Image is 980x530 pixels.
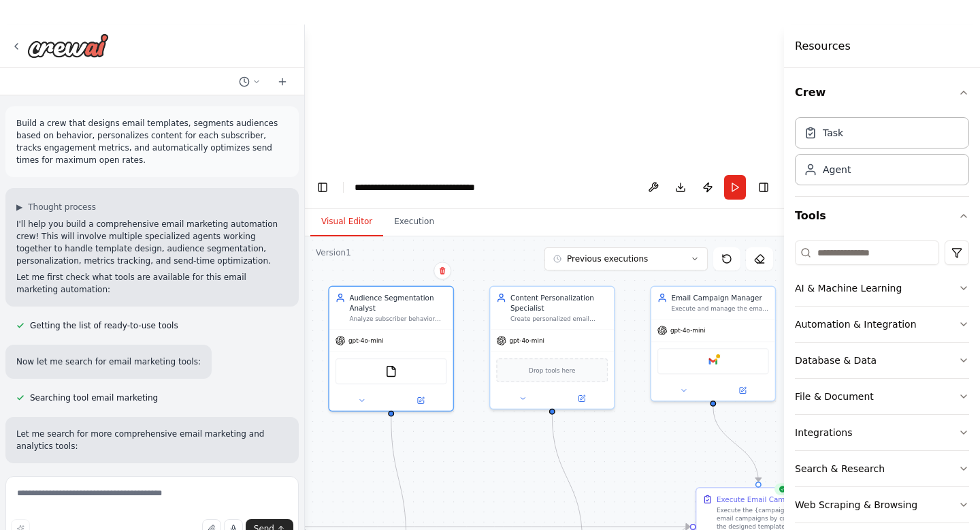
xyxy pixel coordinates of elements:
[510,315,608,323] div: Create personalized email content for each subscriber segment identified for {campaign_type} camp...
[16,428,288,452] p: Let me search for more comprehensive email marketing and analytics tools:
[754,178,773,197] button: Hide right sidebar
[510,293,608,313] div: Content Personalization Specialist
[795,270,969,306] button: AI & Machine Learning
[310,208,383,236] button: Visual Editor
[795,379,969,414] button: File & Document
[544,247,708,270] button: Previous executions
[30,320,178,331] span: Getting the list of ready-to-use tools
[795,462,885,476] div: Search & Research
[795,317,917,331] div: Automation & Integration
[795,281,902,295] div: AI & Machine Learning
[795,426,852,439] div: Integrations
[383,208,445,236] button: Execution
[529,365,575,375] span: Drop tools here
[348,337,384,345] span: gpt-4o-mini
[567,253,648,264] span: Previous executions
[16,202,22,213] span: ▶
[385,365,397,377] img: FileReadTool
[795,498,917,512] div: Web Scraping & Browsing
[671,305,768,313] div: Execute and manage the email campaign delivery for {campaign_type} campaigns. Coordinate the send...
[434,262,451,279] button: Delete node
[328,285,454,411] div: Audience Segmentation AnalystAnalyze subscriber behavior data to create meaningful audience segme...
[16,356,201,368] p: Now let me search for email marketing tools:
[670,326,706,334] span: gpt-4o-mini
[349,293,446,313] div: Audience Segmentation Analyst
[714,384,771,396] button: Open in side panel
[707,355,719,367] img: Google gmail
[355,181,475,194] nav: breadcrumb
[28,202,96,213] span: Thought process
[16,202,96,213] button: ▶Thought process
[650,285,776,401] div: Email Campaign ManagerExecute and manage the email campaign delivery for {campaign_type} campaign...
[717,494,804,504] div: Execute Email Campaign
[795,487,969,523] button: Web Scraping & Browsing
[16,271,288,296] p: Let me first check what tools are available for this email marketing automation:
[553,392,610,405] button: Open in side panel
[16,117,288,166] p: Build a crew that designs email templates, segments audiences based on behavior, personalizes con...
[489,285,615,409] div: Content Personalization SpecialistCreate personalized email content for each subscriber segment i...
[774,483,826,495] div: Completed
[671,293,768,303] div: Email Campaign Manager
[795,307,969,342] button: Automation & Integration
[795,343,969,378] button: Database & Data
[795,197,969,235] button: Tools
[795,451,969,486] button: Search & Research
[708,407,763,482] g: Edge from a6f1c08f-261f-4cca-ad7b-1e6d579d8e86 to 039189b5-e1cd-4995-bf0e-554c630d8e23
[313,178,332,197] button: Hide left sidebar
[823,163,851,176] div: Agent
[349,315,446,323] div: Analyze subscriber behavior data to create meaningful audience segments for {campaign_type} campa...
[30,392,158,403] span: Searching tool email marketing
[509,337,544,345] span: gpt-4o-mini
[795,390,874,403] div: File & Document
[16,218,288,267] p: I'll help you build a comprehensive email marketing automation crew! This will involve multiple s...
[316,247,351,258] div: Version 1
[795,112,969,196] div: Crew
[795,415,969,450] button: Integrations
[795,354,877,367] div: Database & Data
[392,394,449,407] button: Open in side panel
